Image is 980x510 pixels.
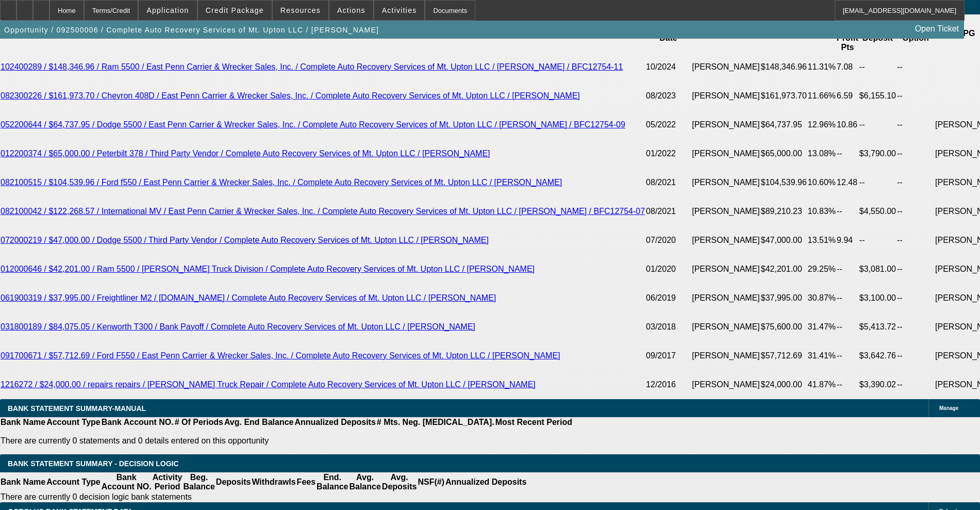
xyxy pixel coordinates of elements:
td: 41.87% [807,370,836,399]
a: 082100515 / $104,539.96 / Ford f550 / East Penn Carrier & Wrecker Sales, Inc. / Complete Auto Rec... [1,178,562,187]
td: [PERSON_NAME] [691,168,760,197]
span: Activities [382,6,417,14]
td: -- [859,226,896,255]
td: $6,155.10 [859,81,896,110]
td: 01/2020 [645,255,691,284]
td: $89,210.23 [760,197,807,226]
th: Deposits [215,472,252,492]
td: 12.48 [836,168,859,197]
td: 05/2022 [645,110,691,139]
td: 06/2019 [645,284,691,312]
td: 7.08 [836,53,859,81]
td: 6.59 [836,81,859,110]
td: $3,790.00 [859,139,896,168]
td: $24,000.00 [760,370,807,399]
td: -- [896,81,935,110]
td: -- [896,197,935,226]
td: [PERSON_NAME] [691,312,760,341]
td: 08/2021 [645,168,691,197]
td: -- [836,197,859,226]
th: Annualized Deposits [294,417,376,427]
a: 012200374 / $65,000.00 / Peterbilt 378 / Third Party Vendor / Complete Auto Recovery Services of ... [1,149,490,158]
td: -- [896,110,935,139]
td: -- [896,139,935,168]
td: [PERSON_NAME] [691,226,760,255]
td: -- [896,370,935,399]
th: NSF(#) [417,472,445,492]
span: Opportunity / 092500006 / Complete Auto Recovery Services of Mt. Upton LLC / [PERSON_NAME] [4,26,379,34]
td: -- [896,255,935,284]
td: -- [896,53,935,81]
td: $42,201.00 [760,255,807,284]
th: # Of Periods [174,417,224,427]
th: Avg. Balance [348,472,381,492]
td: $161,973.70 [760,81,807,110]
td: [PERSON_NAME] [691,255,760,284]
td: [PERSON_NAME] [691,370,760,399]
button: Application [139,1,196,20]
td: 31.41% [807,341,836,370]
td: 11.66% [807,81,836,110]
a: 102400289 / $148,346.96 / Ram 5500 / East Penn Carrier & Wrecker Sales, Inc. / Complete Auto Reco... [1,62,623,71]
th: Avg. End Balance [224,417,294,427]
th: Most Recent Period [495,417,573,427]
p: There are currently 0 statements and 0 details entered on this opportunity [1,436,572,446]
th: Bank Account NO. [101,472,152,492]
td: 11.31% [807,53,836,81]
th: Withdrawls [251,472,296,492]
button: Actions [329,1,373,20]
th: Account Type [46,417,101,427]
td: -- [896,168,935,197]
td: [PERSON_NAME] [691,341,760,370]
td: [PERSON_NAME] [691,110,760,139]
td: -- [896,284,935,312]
td: 08/2023 [645,81,691,110]
td: $4,550.00 [859,197,896,226]
button: Activities [374,1,425,20]
th: Bank Account NO. [101,417,174,427]
td: [PERSON_NAME] [691,284,760,312]
a: 052200644 / $64,737.95 / Dodge 5500 / East Penn Carrier & Wrecker Sales, Inc. / Complete Auto Rec... [1,120,625,129]
td: -- [836,370,859,399]
td: $65,000.00 [760,139,807,168]
td: -- [836,255,859,284]
span: BANK STATEMENT SUMMARY-MANUAL [8,404,146,413]
td: [PERSON_NAME] [691,197,760,226]
td: $3,100.00 [859,284,896,312]
a: Open Ticket [911,20,963,38]
span: Bank Statement Summary - Decision Logic [8,459,179,468]
a: 061900319 / $37,995.00 / Freightliner M2 / [DOMAIN_NAME] / Complete Auto Recovery Services of Mt.... [1,293,496,302]
td: $3,081.00 [859,255,896,284]
td: 12.96% [807,110,836,139]
td: $64,737.95 [760,110,807,139]
td: $104,539.96 [760,168,807,197]
td: [PERSON_NAME] [691,81,760,110]
td: $3,642.76 [859,341,896,370]
td: 13.51% [807,226,836,255]
td: $3,390.02 [859,370,896,399]
td: $148,346.96 [760,53,807,81]
td: 07/2020 [645,226,691,255]
th: Account Type [46,472,101,492]
a: 1216272 / $24,000.00 / repairs repairs / [PERSON_NAME] Truck Repair / Complete Auto Recovery Serv... [1,380,536,389]
a: 082100042 / $122,268.57 / International MV / East Penn Carrier & Wrecker Sales, Inc. / Complete A... [1,207,645,216]
button: Credit Package [198,1,272,20]
a: 031800189 / $84,075.05 / Kenworth T300 / Bank Payoff / Complete Auto Recovery Services of Mt. Upt... [1,322,475,331]
td: 01/2022 [645,139,691,168]
td: 09/2017 [645,341,691,370]
span: Manage [939,405,958,411]
td: 30.87% [807,284,836,312]
td: 10/2024 [645,53,691,81]
td: 9.94 [836,226,859,255]
td: 13.08% [807,139,836,168]
th: End. Balance [316,472,348,492]
td: 29.25% [807,255,836,284]
th: Annualized Deposits [445,472,527,492]
td: $47,000.00 [760,226,807,255]
td: -- [836,312,859,341]
td: $37,995.00 [760,284,807,312]
td: 12/2016 [645,370,691,399]
td: [PERSON_NAME] [691,139,760,168]
th: # Mts. Neg. [MEDICAL_DATA]. [376,417,495,427]
td: -- [896,341,935,370]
